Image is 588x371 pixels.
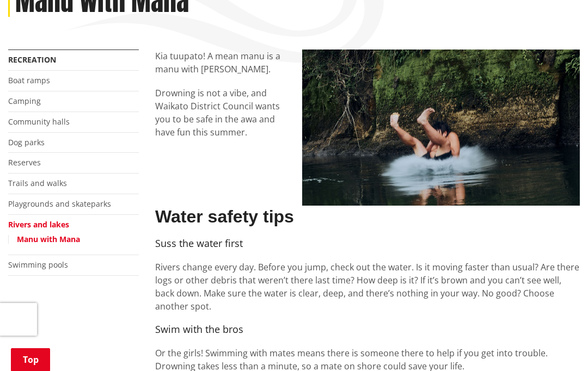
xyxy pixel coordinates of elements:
[155,86,286,139] p: Drowning is not a vibe, and Waikato District Council wants you to be safe in the awa and have fun...
[8,54,56,65] a: Recreation
[8,116,70,127] a: Community halls
[538,325,577,364] iframe: Messenger Launcher
[155,207,294,226] span: Water safety tips
[8,178,67,188] a: Trails and walks
[155,238,580,250] h4: Suss the water first
[8,219,69,230] a: Rivers and lakes
[155,261,580,313] p: Rivers change every day. Before you jump, check out the water. Is it moving faster than usual? Ar...
[155,50,286,76] p: Kia tuupato! A mean manu is a manu with [PERSON_NAME].
[8,75,50,85] a: Boat ramps
[17,234,80,244] a: Manu with Mana
[8,157,41,168] a: Reserves
[8,96,41,106] a: Camping
[8,137,45,147] a: Dog parks
[8,259,68,270] a: Swimming pools
[11,348,50,371] a: Top
[302,50,580,206] img: ManuWithMana_1415
[155,324,580,336] h4: Swim with the bros
[8,199,111,209] a: Playgrounds and skateparks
